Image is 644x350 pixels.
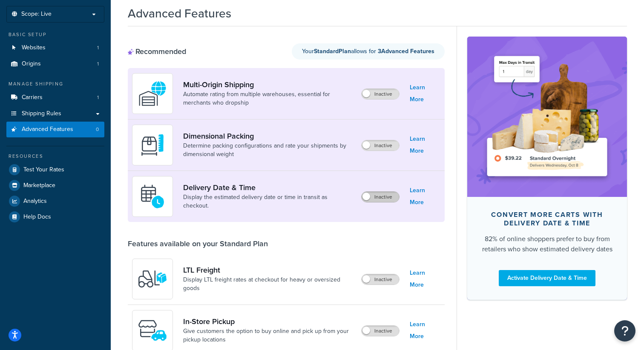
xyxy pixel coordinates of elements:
[410,133,440,157] a: Learn More
[6,40,104,56] li: Websites
[183,276,354,293] a: Display LTL freight rates at checkout for heavy or oversized goods
[362,274,399,285] label: Inactive
[23,213,51,221] span: Help Docs
[6,178,104,193] a: Marketplace
[97,60,99,68] span: 1
[6,56,104,72] li: Origins
[410,319,440,342] a: Learn More
[362,140,399,151] label: Inactive
[183,327,354,344] a: Give customers the option to buy online and pick up from your pickup locations
[6,193,104,209] a: Analytics
[480,49,614,184] img: feature-image-ddt-36eae7f7280da8017bfb280eaccd9c446f90b1fe08728e4019434db127062ab4.png
[128,47,186,56] div: Recommended
[362,326,399,336] label: Inactive
[23,166,64,174] span: Test Your Rates
[6,90,104,105] a: Carriers1
[410,267,440,291] a: Learn More
[6,90,104,105] li: Carriers
[183,193,354,210] a: Display the estimated delivery date or time in transit as checkout.
[362,89,399,99] label: Inactive
[138,182,167,211] img: gfkeb5ejjkALwAAAABJRU5ErkJggg==
[183,90,354,107] a: Automate rating from multiple warehouses, essential for merchants who dropship
[138,79,167,108] img: WatD5o0RtDAAAAAElFTkSuQmCC
[6,122,104,137] a: Advanced Features0
[22,126,73,133] span: Advanced Features
[6,153,104,160] div: Resources
[22,94,43,101] span: Carriers
[138,264,167,294] img: y79ZsPf0fXUFUhFXDzUgf+ktZg5F2+ohG75+v3d2s1D9TjoU8PiyCIluIjV41seZevKCRuEjTPPOKHJsQcmKCXGdfprl3L4q7...
[481,234,613,254] div: 82% of online shoppers prefer to buy from retailers who show estimated delivery dates
[97,44,99,51] span: 1
[183,142,354,159] a: Determine packing configurations and rate your shipments by dimensional weight
[23,198,47,205] span: Analytics
[6,122,104,137] li: Advanced Features
[302,47,378,56] span: Your allows for
[410,82,440,105] a: Learn More
[6,209,104,225] a: Help Docs
[138,130,167,160] img: DTVBYsAAAAAASUVORK5CYII=
[128,239,268,248] div: Features available on your Standard Plan
[362,192,399,202] label: Inactive
[378,47,434,56] strong: 3 Advanced Feature s
[499,270,595,286] a: Activate Delivery Date & Time
[6,106,104,122] a: Shipping Rules
[138,316,167,345] img: wfgcfpwTIucLEAAAAASUVORK5CYII=
[23,182,55,189] span: Marketplace
[6,162,104,177] a: Test Your Rates
[183,131,354,141] a: Dimensional Packing
[22,44,46,51] span: Websites
[97,94,99,101] span: 1
[96,126,99,133] span: 0
[183,317,354,326] a: In-Store Pickup
[6,40,104,56] a: Websites1
[183,80,354,89] a: Multi-Origin Shipping
[481,211,613,228] div: Convert more carts with delivery date & time
[183,265,354,275] a: LTL Freight
[21,11,52,18] span: Scope: Live
[183,183,354,192] a: Delivery Date & Time
[6,80,104,88] div: Manage Shipping
[6,56,104,72] a: Origins1
[410,185,440,208] a: Learn More
[314,47,351,56] strong: Standard Plan
[22,110,61,117] span: Shipping Rules
[22,60,41,68] span: Origins
[128,5,231,22] h1: Advanced Features
[614,320,635,341] button: Open Resource Center
[6,31,104,38] div: Basic Setup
